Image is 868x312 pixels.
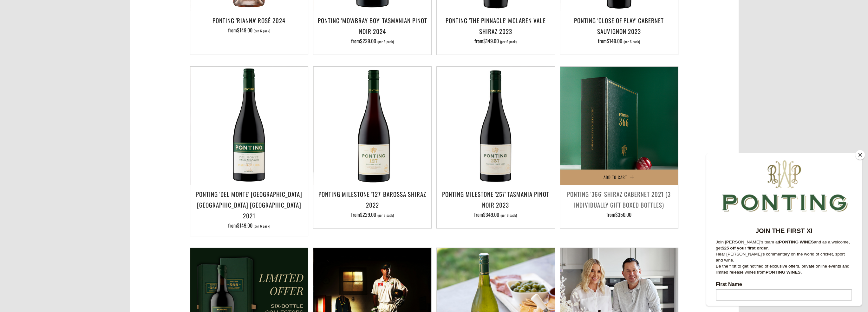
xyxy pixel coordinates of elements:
[607,37,622,45] span: $149.00
[604,174,627,180] span: Add to Cart
[474,211,517,218] span: from
[606,211,631,218] span: from
[360,211,376,218] span: $229.00
[190,189,308,228] a: Ponting 'Del Monte' [GEOGRAPHIC_DATA] [GEOGRAPHIC_DATA] [GEOGRAPHIC_DATA] 2021 from$149.00 (per 6...
[437,189,555,220] a: Ponting Milestone '257' Tasmania Pinot Noir 2023 from$349.00 (per 6 pack)
[563,189,675,210] h3: Ponting '366' Shiraz Cabernet 2021 (3 individually gift boxed bottles)
[59,116,95,121] strong: PONTING WINES.
[440,189,551,210] h3: Ponting Milestone '257' Tasmania Pinot Noir 2023
[437,15,555,47] a: Ponting 'The Pinnacle' McLaren Vale Shiraz 2023 from$149.00 (per 6 pack)
[10,98,146,110] p: Hear [PERSON_NAME]'s commentary on the world of cricket, sport and wine.
[598,37,640,45] span: from
[16,92,62,97] strong: $25 off your first order.
[615,211,631,218] span: $350.00
[190,15,308,47] a: Ponting 'Rianna' Rosé 2024 from$149.00 (per 6 pack)
[10,227,142,255] span: We will send you a confirmation email to subscribe. I agree to sign up to the Ponting Wines newsl...
[10,155,146,163] label: Last Name
[193,189,305,221] h3: Ponting 'Del Monte' [GEOGRAPHIC_DATA] [GEOGRAPHIC_DATA] [GEOGRAPHIC_DATA] 2021
[193,15,305,26] h3: Ponting 'Rianna' Rosé 2024
[483,211,499,218] span: $349.00
[397,8,471,17] strong: JOIN THE FIRST XI
[10,182,146,189] label: Email
[228,222,270,229] span: from
[560,189,678,220] a: Ponting '366' Shiraz Cabernet 2021 (3 individually gift boxed bottles) from$350.00
[351,211,394,218] span: from
[377,40,394,43] span: (per 6 pack)
[73,86,108,91] strong: PONTING WINES
[237,26,252,34] span: $149.00
[10,86,146,98] p: Join [PERSON_NAME]'s team at and as a welcome, get
[474,37,517,45] span: from
[254,29,270,33] span: (per 6 pack)
[228,26,270,34] span: from
[500,40,517,43] span: (per 6 pack)
[377,214,394,217] span: (per 6 pack)
[560,15,678,47] a: Ponting 'Close of Play' Cabernet Sauvignon 2023 from$149.00 (per 6 pack)
[500,214,517,217] span: (per 6 pack)
[313,189,431,220] a: Ponting Milestone '127' Barossa Shiraz 2022 from$229.00 (per 6 pack)
[360,37,376,45] span: $229.00
[351,37,394,45] span: from
[560,169,678,185] button: Add to Cart
[10,110,146,122] p: Be the first to get notified of exclusive offers, private online events and limited release wines...
[10,128,146,136] label: First Name
[483,37,499,45] span: $149.00
[440,15,551,37] h3: Ponting 'The Pinnacle' McLaren Vale Shiraz 2023
[317,189,428,210] h3: Ponting Milestone '127' Barossa Shiraz 2022
[237,222,252,229] span: $149.00
[855,150,865,160] button: Close
[313,15,431,47] a: Ponting 'Mowbray Boy' Tasmanian Pinot Noir 2024 from$229.00 (per 6 pack)
[623,40,640,43] span: (per 6 pack)
[10,208,146,220] input: Subscribe
[7,25,861,36] button: SUBSCRIBE
[563,15,675,37] h3: Ponting 'Close of Play' Cabernet Sauvignon 2023
[49,74,106,81] strong: JOIN THE FIRST XI
[317,15,428,37] h3: Ponting 'Mowbray Boy' Tasmanian Pinot Noir 2024
[254,224,270,228] span: (per 6 pack)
